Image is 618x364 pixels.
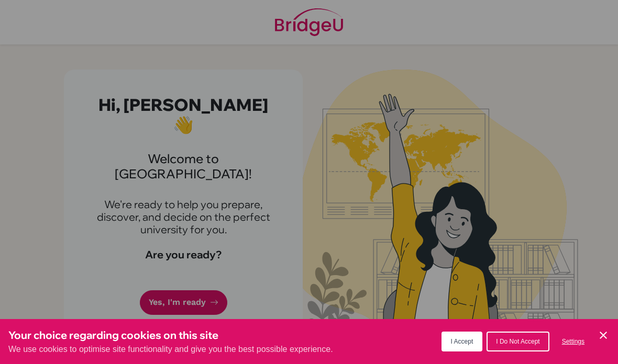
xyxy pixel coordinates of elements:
[562,338,584,345] span: Settings
[554,333,593,350] button: Settings
[496,338,539,345] span: I Do Not Accept
[8,327,333,343] h3: Your choice regarding cookies on this site
[597,329,610,342] button: Save and close
[442,332,483,351] button: I Accept
[8,343,333,356] p: We use cookies to optimise site functionality and give you the best possible experience.
[487,332,549,351] button: I Do Not Accept
[451,338,473,345] span: I Accept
